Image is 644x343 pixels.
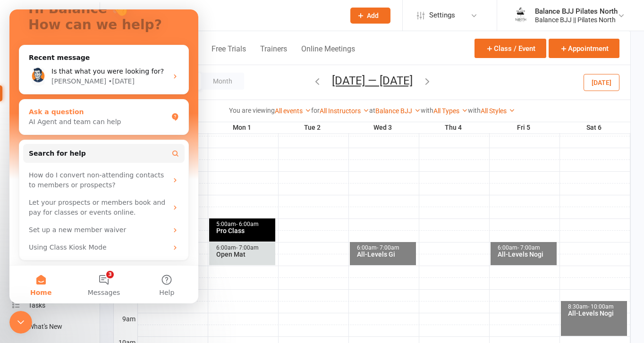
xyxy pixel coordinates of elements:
div: How do I convert non-attending contacts to members or prospects? [14,157,175,184]
button: Messages [63,256,126,294]
a: Tasks [12,295,100,316]
span: Add [367,12,379,19]
button: Trainers [260,44,287,65]
div: Recent messageProfile image for TobyIs that what you were looking for?[PERSON_NAME]•[DATE] [9,35,179,85]
div: Set up a new member waiver [14,212,175,229]
a: What's New [12,316,100,337]
th: 9am [114,313,137,325]
div: Recent message [19,43,169,53]
strong: You are viewing [229,107,275,114]
button: Month [201,73,244,90]
span: - 6:00am [236,221,259,227]
a: Balance BJJ [375,107,421,115]
span: - 7:00am [377,244,399,251]
div: Let your prospects or members book and pay for classes or events online. [19,188,158,208]
div: What's New [28,323,62,330]
div: Balance BJJ Pilates North [535,7,618,16]
div: 6:00am [497,245,555,251]
button: Search for help [14,134,175,153]
span: Messages [78,280,111,286]
strong: with [468,107,481,114]
button: Add [350,8,390,24]
th: Tue 2 [278,122,348,134]
a: All Styles [481,107,515,115]
th: Fri 5 [489,122,559,134]
div: Profile image for TobyIs that what you were looking for?[PERSON_NAME]•[DATE] [10,50,179,84]
span: - 10:00am [588,303,614,310]
div: Using Class Kiosk Mode [14,229,175,247]
button: [DATE] — [DATE] [332,74,413,87]
span: Home [21,280,42,286]
div: Using Class Kiosk Mode [19,233,158,243]
div: Balance BJJ || Pilates North [535,16,618,24]
input: Search... [124,9,338,22]
div: • [DATE] [99,67,125,77]
button: Online Meetings [301,44,355,65]
strong: with [421,107,433,114]
th: Thu 4 [419,122,489,134]
div: Ask a questionAI Agent and team can help [9,90,179,125]
button: Class / Event [475,39,546,58]
button: Appointment [549,39,619,58]
span: Help [150,280,165,286]
div: Tasks [28,301,45,309]
a: All Instructors [320,107,369,115]
div: Ask a question [19,98,158,108]
div: Pro Class [216,227,273,234]
div: 5:00am [216,221,273,227]
iframe: Intercom live chat [9,9,198,303]
div: All-Levels Gi [356,251,414,258]
img: thumb_image1754262066.png [511,6,530,25]
div: Let your prospects or members book and pay for classes or events online. [14,184,175,212]
span: - 7:00am [517,244,540,251]
div: All-Levels Nogi [568,310,626,317]
span: Search for help [19,139,76,149]
button: Help [126,256,189,294]
img: Profile image for Toby [19,58,38,76]
iframe: Intercom live chat [9,311,32,334]
th: Wed 3 [348,122,419,134]
a: All Types [433,107,468,115]
div: Open Mat [216,251,273,258]
div: 8:30am [568,304,626,310]
div: All-Levels Nogi [497,251,555,258]
span: Settings [429,5,455,26]
div: 6:00am [356,245,414,251]
div: [PERSON_NAME] [42,67,97,77]
th: Mon 1 [208,122,278,134]
strong: at [369,107,375,114]
button: Free Trials [212,44,246,65]
div: 6:00am [216,245,273,251]
a: All events [275,107,311,115]
button: [DATE] [584,74,619,91]
th: Sat 6 [559,122,630,134]
strong: for [311,107,320,114]
div: AI Agent and team can help [19,108,158,117]
span: Is that what you were looking for? [42,58,154,66]
div: Set up a new member waiver [19,216,158,226]
span: - 7:00am [236,244,259,251]
div: How do I convert non-attending contacts to members or prospects? [19,161,158,181]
